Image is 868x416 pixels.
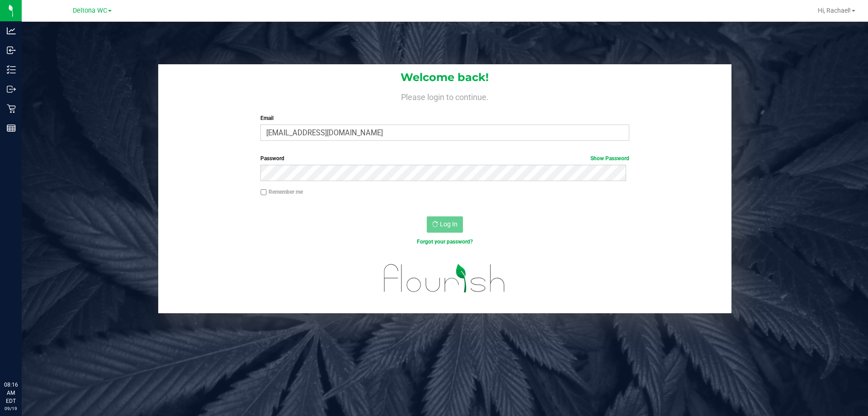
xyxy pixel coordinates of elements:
[260,189,267,196] input: Remember me
[440,220,458,228] span: Log In
[4,381,18,405] p: 08:16 AM EDT
[373,255,516,301] img: flourish_logo.svg
[260,188,303,196] label: Remember me
[7,85,16,94] inline-svg: Outbound
[7,65,16,74] inline-svg: Inventory
[7,26,16,35] inline-svg: Analytics
[7,124,16,133] inline-svg: Reports
[818,7,851,14] span: Hi, Rachael!
[73,7,107,14] span: Deltona WC
[7,46,16,55] inline-svg: Inbound
[590,155,629,162] a: Show Password
[427,216,463,233] button: Log In
[158,72,731,83] h1: Welcome back!
[7,104,16,113] inline-svg: Retail
[4,405,18,412] p: 09/19
[417,239,473,245] a: Forgot your password?
[260,114,629,122] label: Email
[260,155,284,162] span: Password
[158,91,731,101] h4: Please login to continue.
